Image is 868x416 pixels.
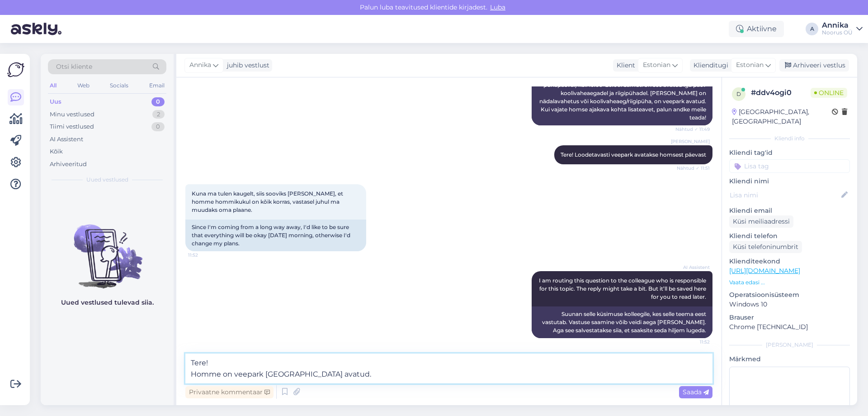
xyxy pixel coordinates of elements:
span: [PERSON_NAME] [671,138,710,145]
div: AI Assistent [50,135,83,144]
div: Klienditugi [690,61,728,70]
div: Privaatne kommentaar [185,386,274,398]
p: Operatsioonisüsteem [729,290,850,300]
div: [GEOGRAPHIC_DATA], [GEOGRAPHIC_DATA] [732,107,832,126]
div: [PERSON_NAME] [729,341,850,349]
div: Arhiveeritud [50,160,87,169]
span: Saada [683,388,709,396]
p: Kliendi email [729,206,850,215]
div: Küsi telefoninumbrit [729,241,802,253]
a: AnnikaNoorus OÜ [822,22,863,36]
span: Kuna ma tulen kaugelt, siis sooviks [PERSON_NAME], et homme hommikukul on kõik korras, vastasel j... [192,190,344,213]
span: Estonian [643,60,670,70]
div: Arhiveeri vestlus [779,59,849,72]
div: Email [147,80,166,91]
div: Klient [613,61,635,70]
span: Nähtud ✓ 11:49 [675,126,710,133]
span: Annika [189,60,211,70]
p: Kliendi nimi [729,177,850,186]
p: Klienditeekond [729,257,850,266]
p: Kliendi tag'id [729,148,850,158]
span: Luba [487,3,508,11]
textarea: Tere! Homme on veepark [GEOGRAPHIC_DATA] avatud. [185,354,712,383]
span: 11:52 [676,339,710,345]
p: Brauser [729,313,850,322]
span: Estonian [736,60,764,70]
input: Lisa nimi [730,190,840,200]
img: No chats [41,208,174,290]
div: 0 [151,122,165,131]
div: Kliendi info [729,134,850,143]
div: Noorus OÜ [822,29,853,36]
div: Aktiivne [729,21,784,37]
div: Web [75,80,91,91]
div: A [806,23,818,35]
p: Märkmed [729,354,850,364]
span: 11:52 [188,252,222,258]
div: Suunan selle küsimuse kolleegile, kes selle teema eest vastutab. Vastuse saamine võib veidi aega ... [532,306,712,338]
div: juhib vestlust [223,61,269,70]
span: I am routing this question to the colleague who is responsible for this topic. The reply might ta... [539,277,708,300]
span: Uued vestlused [86,176,128,184]
div: Minu vestlused [50,110,94,119]
p: Windows 10 [729,300,850,309]
div: 0 [151,97,165,106]
p: Chrome [TECHNICAL_ID] [729,322,850,332]
img: Askly Logo [7,61,24,78]
div: Veepark on avatud nädalavahetustel (reedel, laupäeval ja pühapäeval) kell 10.00–20.00. Samuti on ... [532,69,712,125]
span: Online [811,88,847,98]
p: Uued vestlused tulevad siia. [61,298,154,307]
div: 2 [152,110,165,119]
span: Nähtud ✓ 11:51 [676,165,710,172]
div: Since I'm coming from a long way away, I'd like to be sure that everything will be okay [DATE] mo... [185,220,366,251]
span: d [736,91,741,97]
div: Kõik [50,147,63,156]
p: Kliendi telefon [729,231,850,241]
div: # ddv4ogi0 [751,87,811,98]
div: Küsi meiliaadressi [729,215,793,228]
div: Socials [108,80,130,91]
input: Lisa tag [729,159,850,173]
span: AI Assistent [676,264,710,271]
div: Annika [822,22,853,29]
span: Otsi kliente [56,62,92,72]
a: [URL][DOMAIN_NAME] [729,267,800,275]
div: Tiimi vestlused [50,122,94,131]
span: Tere! Loodetavasti veepark avatakse homsest päevast [561,151,706,158]
p: Vaata edasi ... [729,278,850,287]
div: Uus [50,97,61,106]
div: All [48,80,58,91]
